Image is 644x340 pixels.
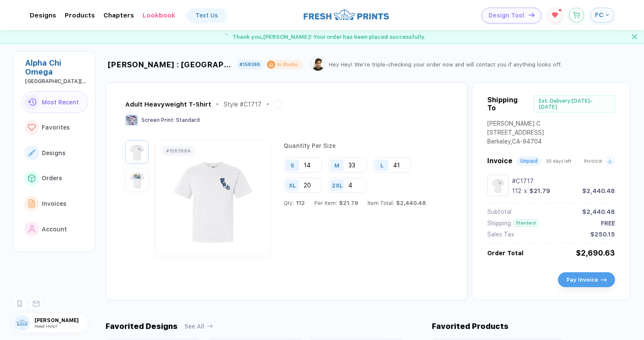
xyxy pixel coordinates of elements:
[22,167,88,190] button: link to iconOrders
[601,220,615,227] div: FREE
[566,277,598,283] span: Pay Invoice
[582,187,615,194] div: $2,440.48
[28,98,36,106] img: link to icon
[489,177,506,194] img: 6747b4c3-dd89-4e58-988b-2b823f9ae1c0_nt_front_1757027162463.jpg
[337,200,358,206] span: $21.79
[42,124,70,131] span: Favorites
[489,12,524,19] span: Design Tool
[368,200,426,206] div: Item Total:
[529,187,550,194] div: $21.79
[176,117,200,123] span: Standard
[22,193,88,215] button: link to iconInvoices
[546,158,572,164] span: 30 days left
[195,12,218,19] div: Text Us
[22,142,88,164] button: link to iconDesigns
[334,162,339,168] div: M
[125,101,211,108] div: Adult Heavyweight T-Shirt
[584,158,602,164] span: Invoice
[312,58,324,71] img: Tariq.png
[25,58,88,76] div: Alpha Chi Omega
[158,148,268,248] img: 6747b4c3-dd89-4e58-988b-2b823f9ae1c0_nt_front_1757027162463.jpg
[284,142,446,158] div: Quantity Per Size
[314,200,358,206] div: Per Item:
[582,208,615,215] div: $2,440.48
[143,12,175,19] div: LookbookToggle dropdown menu chapters
[304,8,389,21] img: logo
[590,8,614,23] button: FC
[218,30,232,43] img: success gif
[590,231,615,238] div: $250.15
[514,219,538,227] div: Standard
[482,8,541,23] button: Design Toolicon
[141,117,175,123] span: Screen Print :
[432,322,509,331] div: Favorited Products
[329,61,561,68] div: Hey Hey! We’re triple-checking your order now and will contact you if anything looks off.
[332,182,342,188] div: 2XL
[42,150,66,156] span: Designs
[512,187,521,194] div: 112
[22,218,88,240] button: link to iconAccount
[106,322,178,331] div: Favorited Designs
[487,96,527,112] div: Shipping To
[277,61,298,68] div: In Studio
[487,129,544,138] div: [STREET_ADDRESS]
[380,162,383,168] div: L
[290,162,294,168] div: S
[233,34,426,40] span: Thank you, [PERSON_NAME] ! Your order has been placed successfully.
[529,13,535,17] img: icon
[28,150,35,156] img: link to icon
[65,12,95,19] div: ProductsToggle dropdown menu
[22,116,88,138] button: link to iconFavorites
[576,248,615,257] div: $2,690.63
[29,199,35,207] img: link to icon
[28,174,35,182] img: link to icon
[25,78,88,84] div: University of California, Berkeley
[34,317,88,323] span: [PERSON_NAME]
[487,157,512,165] span: Invoice
[595,11,604,19] span: FC
[533,95,615,112] div: Est. Delivery: [DATE]–[DATE]
[166,148,190,154] div: # 158386A
[601,278,607,282] img: icon
[28,124,36,131] img: link to icon
[127,170,147,189] img: 6747b4c3-dd89-4e58-988b-2b823f9ae1c0_nt_back_1757027162469.jpg
[103,12,134,19] div: ChaptersToggle dropdown menu chapters
[523,187,528,194] div: x
[42,226,67,233] span: Account
[224,101,262,108] div: Style # C1717
[30,12,56,19] div: DesignsToggle dropdown menu
[294,200,305,206] span: 112
[239,62,260,67] div: #158386
[127,142,147,161] img: 6747b4c3-dd89-4e58-988b-2b823f9ae1c0_nt_front_1757027162463.jpg
[512,178,615,184] div: #C1717
[29,225,35,233] img: link to icon
[487,231,514,238] div: Sales Tax
[125,115,138,126] img: Screen Print
[284,200,305,206] div: Qty:
[143,12,175,19] div: Lookbook
[394,200,426,206] span: $2,440.48
[22,91,88,113] button: link to iconMost Recent
[487,220,511,227] div: Shipping
[187,9,227,22] a: Text Us
[487,120,544,129] div: [PERSON_NAME] C
[108,60,233,69] div: [PERSON_NAME] : [GEOGRAPHIC_DATA][US_STATE]
[184,323,204,330] span: See All
[520,158,538,164] div: Unpaid
[42,99,79,106] span: Most Recent
[558,272,615,287] button: Pay Invoiceicon
[289,182,296,188] div: XL
[487,250,523,256] div: Order Total
[34,323,57,328] span: Need Help?
[559,9,561,12] sup: 1
[42,175,62,182] span: Orders
[42,200,66,207] span: Invoices
[14,315,30,331] img: user profile
[184,323,213,330] button: See All
[487,208,512,215] div: Subtotal
[487,138,544,147] div: Berkeley , CA - 94704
